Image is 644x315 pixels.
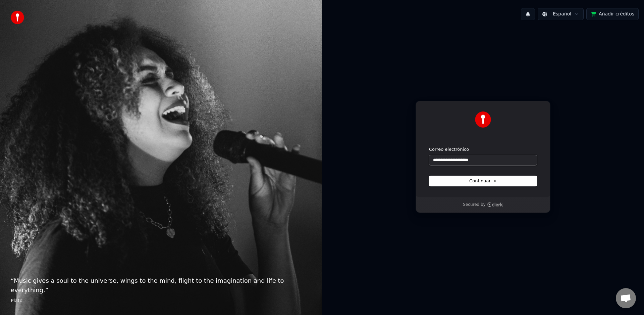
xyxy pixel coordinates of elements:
[487,202,503,207] a: Clerk logo
[616,288,636,308] div: Chat abierto
[429,176,537,186] button: Continuar
[429,146,469,152] label: Correo electrónico
[469,178,497,184] span: Continuar
[475,111,491,128] img: Youka
[11,298,311,304] footer: Plato
[11,11,24,24] img: youka
[586,8,639,20] button: Añadir créditos
[11,276,311,295] p: “ Music gives a soul to the universe, wings to the mind, flight to the imagination and life to ev...
[463,202,485,208] p: Secured by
